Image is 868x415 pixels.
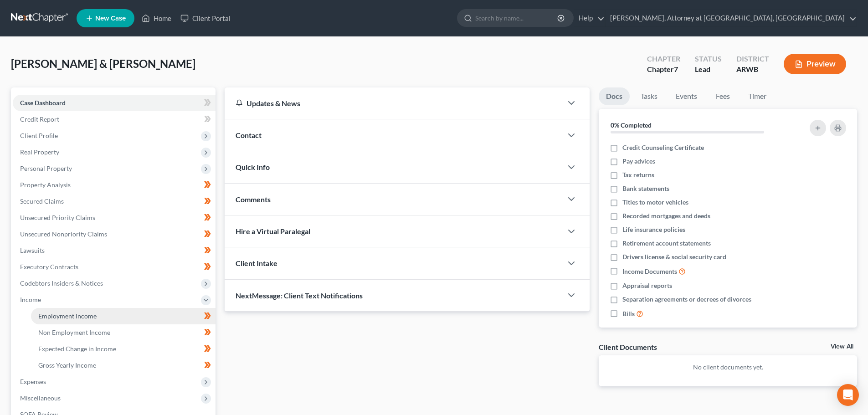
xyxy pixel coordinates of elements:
[622,267,677,276] span: Income Documents
[13,177,216,193] a: Property Analysis
[31,357,216,374] a: Gross Yearly Income
[236,195,271,204] span: Comments
[20,214,95,221] span: Unsecured Priority Claims
[20,394,61,402] span: Miscellaneous
[95,15,126,22] span: New Case
[736,54,769,64] div: District
[622,157,655,166] span: Pay advices
[708,87,737,105] a: Fees
[31,341,216,357] a: Expected Change in Income
[622,281,672,290] span: Appraisal reports
[20,279,103,287] span: Codebtors Insiders & Notices
[736,64,769,75] div: ARWB
[606,10,857,26] a: [PERSON_NAME], Attorney at [GEOGRAPHIC_DATA], [GEOGRAPHIC_DATA]
[668,87,704,105] a: Events
[20,263,78,271] span: Executory Contracts
[20,99,66,107] span: Case Dashboard
[633,87,665,105] a: Tasks
[599,342,657,352] div: Client Documents
[236,291,363,300] span: NextMessage: Client Text Notifications
[622,295,751,304] span: Separation agreements or decrees of divorces
[599,87,630,105] a: Docs
[236,98,551,108] div: Updates & News
[611,121,652,129] strong: 0% Completed
[236,259,277,267] span: Client Intake
[622,143,704,152] span: Credit Counseling Certificate
[837,384,859,406] div: Open Intercom Messenger
[741,87,774,105] a: Timer
[20,181,71,189] span: Property Analysis
[647,64,680,75] div: Chapter
[622,239,711,248] span: Retirement account statements
[20,378,46,385] span: Expenses
[13,95,216,111] a: Case Dashboard
[236,227,310,236] span: Hire a Virtual Paralegal
[784,54,846,74] button: Preview
[137,10,176,26] a: Home
[622,184,669,193] span: Bank statements
[13,210,216,226] a: Unsecured Priority Claims
[574,10,605,26] a: Help
[622,211,710,220] span: Recorded mortgages and deeds
[13,242,216,259] a: Lawsuits
[20,115,59,123] span: Credit Report
[13,111,216,128] a: Credit Report
[38,345,116,353] span: Expected Change in Income
[236,163,270,171] span: Quick Info
[38,328,110,336] span: Non Employment Income
[622,252,726,261] span: Drivers license & social security card
[647,54,680,64] div: Chapter
[20,148,59,156] span: Real Property
[11,57,195,70] span: [PERSON_NAME] & [PERSON_NAME]
[13,259,216,275] a: Executory Contracts
[20,164,72,172] span: Personal Property
[176,10,235,26] a: Client Portal
[622,309,635,318] span: Bills
[20,230,107,238] span: Unsecured Nonpriority Claims
[831,343,853,350] a: View All
[20,246,45,254] span: Lawsuits
[475,10,559,26] input: Search by name...
[20,197,64,205] span: Secured Claims
[38,361,96,369] span: Gross Yearly Income
[606,363,850,372] p: No client documents yet.
[622,225,685,234] span: Life insurance policies
[622,170,654,179] span: Tax returns
[674,65,678,73] span: 7
[31,324,216,341] a: Non Employment Income
[38,312,97,320] span: Employment Income
[622,198,688,207] span: Titles to motor vehicles
[13,226,216,242] a: Unsecured Nonpriority Claims
[695,64,722,75] div: Lead
[31,308,216,324] a: Employment Income
[695,54,722,64] div: Status
[13,193,216,210] a: Secured Claims
[20,132,58,139] span: Client Profile
[236,131,262,139] span: Contact
[20,296,41,303] span: Income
